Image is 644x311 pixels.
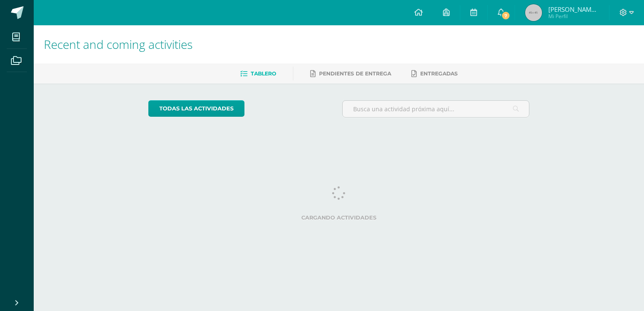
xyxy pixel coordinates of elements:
input: Busca una actividad próxima aquí... [343,101,529,117]
img: 45x45 [525,4,542,21]
span: [PERSON_NAME] [PERSON_NAME] [548,5,599,13]
span: Tablero [251,70,276,77]
span: Mi Perfil [548,13,599,20]
span: 7 [501,11,510,20]
label: Cargando actividades [148,214,530,221]
span: Pendientes de entrega [319,70,391,77]
span: Entregadas [420,70,458,77]
a: Tablero [240,67,276,80]
span: Recent and coming activities [44,36,193,52]
a: todas las Actividades [148,100,244,117]
a: Pendientes de entrega [310,67,391,80]
a: Entregadas [411,67,458,80]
